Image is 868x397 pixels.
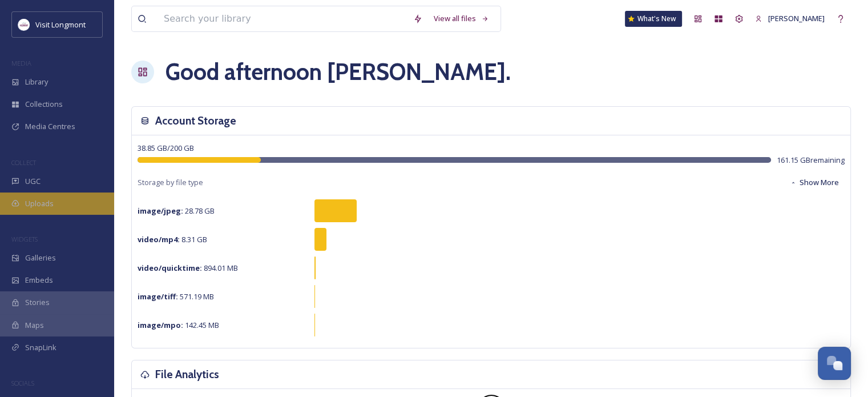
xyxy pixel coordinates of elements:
[138,206,215,216] span: 28.78 GB
[818,347,851,380] button: Open Chat
[11,59,31,67] span: MEDIA
[158,6,407,31] input: Search your library
[138,320,183,330] strong: image/mpo :
[155,366,219,383] h3: File Analytics
[18,19,30,30] img: longmont.jpg
[155,113,236,129] h3: Account Storage
[11,379,34,387] span: SOCIALS
[25,252,56,263] span: Galleries
[25,198,54,209] span: Uploads
[138,143,194,153] span: 38.85 GB / 200 GB
[25,297,50,308] span: Stories
[777,155,845,166] span: 161.15 GB remaining
[625,11,682,27] a: What's New
[25,77,48,87] span: Library
[138,234,207,244] span: 8.31 GB
[35,19,86,30] span: Visit Longmont
[138,263,202,273] strong: video/quicktime :
[25,99,63,110] span: Collections
[25,342,56,353] span: SnapLink
[138,234,180,244] strong: video/mp4 :
[25,176,41,187] span: UGC
[768,13,825,23] span: [PERSON_NAME]
[138,263,238,273] span: 894.01 MB
[749,7,830,30] a: [PERSON_NAME]
[165,55,511,89] h1: Good afternoon [PERSON_NAME] .
[11,158,36,167] span: COLLECT
[25,320,44,331] span: Maps
[428,7,495,30] a: View all files
[784,171,845,194] button: Show More
[138,206,183,216] strong: image/jpeg :
[138,291,214,302] span: 571.19 MB
[138,291,178,302] strong: image/tiff :
[11,235,38,243] span: WIDGETS
[25,121,75,132] span: Media Centres
[138,177,203,188] span: Storage by file type
[138,320,219,330] span: 142.45 MB
[25,275,53,286] span: Embeds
